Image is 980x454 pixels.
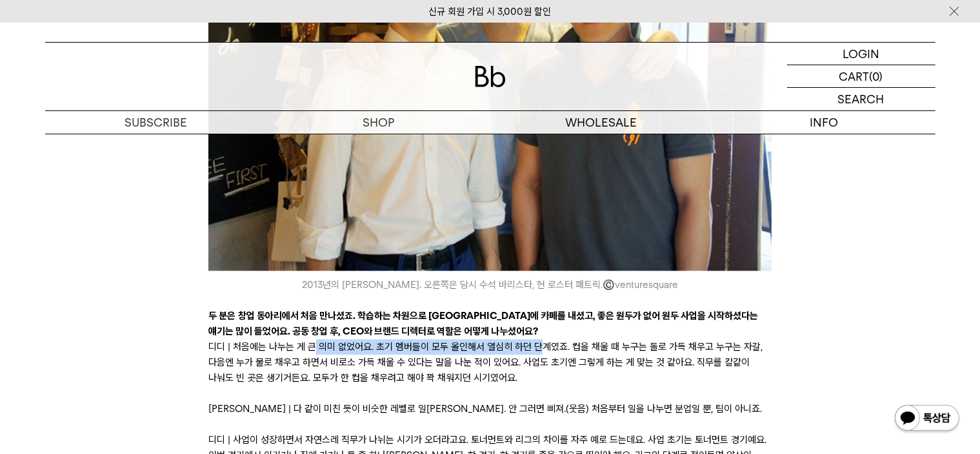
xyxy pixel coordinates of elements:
[603,279,615,291] span: ©
[490,111,713,134] p: WHOLESALE
[45,111,268,134] a: SUBSCRIBE
[843,43,879,65] p: LOGIN
[839,65,870,87] p: CART
[787,43,935,65] a: LOGIN
[208,401,772,417] p: [PERSON_NAME] | 다 같이 미친 듯이 비슷한 레벨로 일[PERSON_NAME]. 안 그러면 삐져.(웃음) 처음부터 일을 나누면 분업일 뿐, 팀이 아니죠.
[208,310,235,322] strong: 두 분은
[208,310,758,337] strong: 창업 동아리에서 처음 만나셨죠. 학습하는 차원으로 [GEOGRAPHIC_DATA]에 카페를 내셨고, 좋은 원두가 없어 원두 사업을 시작하셨다는 얘기는 많이 들었어요. 공동 창...
[475,66,506,87] img: 로고
[838,88,885,110] p: SEARCH
[894,404,961,435] img: 카카오톡 채널 1:1 채팅 버튼
[870,65,883,87] p: (0)
[208,277,772,293] i: 2013년의 [PERSON_NAME]. 오른쪽은 당시 수석 바리스타, 현 로스터 패트릭. venturesquare
[787,65,935,88] a: CART (0)
[429,6,552,17] a: 신규 회원 가입 시 3,000원 할인
[713,111,935,134] p: INFO
[208,339,772,386] p: 디디 | 처음에는 나누는 게 큰 의미 없었어요. 초기 멤버들이 모두 올인해서 열심히 하던 단계였죠. 컵을 채울 때 누구는 돌로 가득 채우고 누구는 자갈, 다음엔 누가 물로 채...
[268,111,490,134] a: SHOP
